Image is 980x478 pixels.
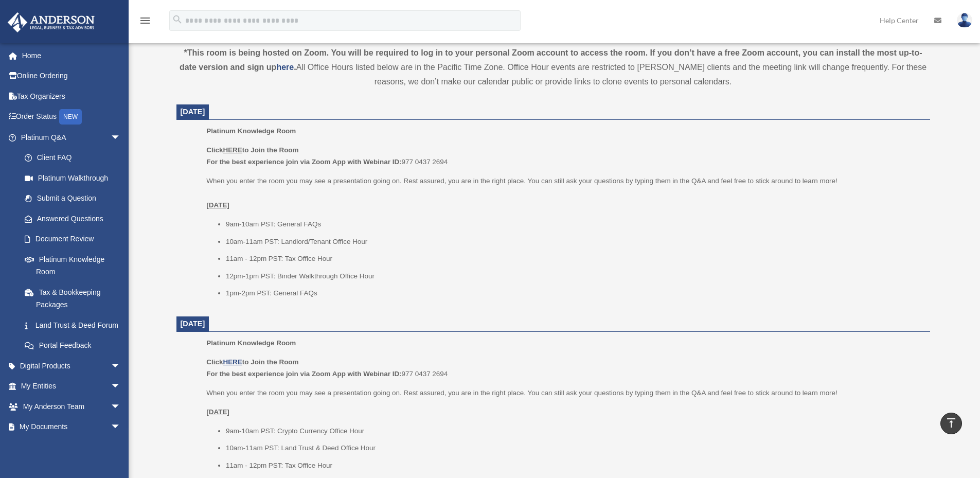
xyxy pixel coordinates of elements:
[945,417,957,429] i: vertical_align_top
[111,127,131,148] span: arrow_drop_down
[14,335,136,356] a: Portal Feedback
[7,66,136,86] a: Online Ordering
[226,270,923,282] li: 12pm-1pm PST: Binder Walkthrough Office Hour
[181,108,205,116] span: [DATE]
[139,18,151,27] a: menu
[206,175,922,211] p: When you enter the room you may see a presentation going on. Rest assured, you are in the right p...
[206,144,922,168] p: 977 0437 2694
[14,208,136,229] a: Answered Questions
[14,282,136,315] a: Tax & Bookkeeping Packages
[181,320,205,328] span: [DATE]
[14,315,136,335] a: Land Trust & Deed Forum
[206,127,296,135] span: Platinum Knowledge Room
[14,229,136,250] a: Document Review
[226,218,923,231] li: 9am-10am PST: General FAQs
[7,45,136,66] a: Home
[206,339,296,347] span: Platinum Knowledge Room
[206,370,401,378] b: For the best experience join via Zoom App with Webinar ID:
[957,13,972,28] img: User Pic
[14,188,136,209] a: Submit a Question
[226,287,923,299] li: 1pm-2pm PST: General FAQs
[276,63,294,72] a: here
[7,107,136,128] a: Order StatusNEW
[294,63,296,72] strong: .
[14,168,136,188] a: Platinum Walkthrough
[226,442,923,454] li: 10am-11am PST: Land Trust & Deed Office Hour
[7,376,136,397] a: My Entitiesarrow_drop_down
[180,48,922,72] strong: *This room is being hosted on Zoom. You will be required to log in to your personal Zoom account ...
[176,46,930,89] div: All Office Hours listed below are in the Pacific Time Zone. Office Hour events are restricted to ...
[7,356,136,376] a: Digital Productsarrow_drop_down
[206,356,922,380] p: 977 0437 2694
[7,437,136,457] a: Online Learningarrow_drop_down
[226,253,923,265] li: 11am - 12pm PST: Tax Office Hour
[206,146,298,154] b: Click to Join the Room
[111,396,131,417] span: arrow_drop_down
[940,413,962,434] a: vertical_align_top
[206,387,922,399] p: When you enter the room you may see a presentation going on. Rest assured, you are in the right p...
[7,396,136,417] a: My Anderson Teamarrow_drop_down
[7,127,136,148] a: Platinum Q&Aarrow_drop_down
[206,358,298,366] b: Click to Join the Room
[5,12,98,32] img: Anderson Advisors Platinum Portal
[7,417,136,437] a: My Documentsarrow_drop_down
[206,158,401,166] b: For the best experience join via Zoom App with Webinar ID:
[111,417,131,438] span: arrow_drop_down
[206,408,229,416] u: [DATE]
[14,249,131,282] a: Platinum Knowledge Room
[59,109,82,125] div: NEW
[7,86,136,107] a: Tax Organizers
[172,14,183,25] i: search
[111,437,131,458] span: arrow_drop_down
[226,459,923,472] li: 11am - 12pm PST: Tax Office Hour
[226,425,923,437] li: 9am-10am PST: Crypto Currency Office Hour
[14,148,136,168] a: Client FAQ
[111,356,131,377] span: arrow_drop_down
[223,358,242,366] a: HERE
[206,201,229,209] u: [DATE]
[223,146,242,154] u: HERE
[139,14,151,27] i: menu
[111,376,131,397] span: arrow_drop_down
[226,236,923,248] li: 10am-11am PST: Landlord/Tenant Office Hour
